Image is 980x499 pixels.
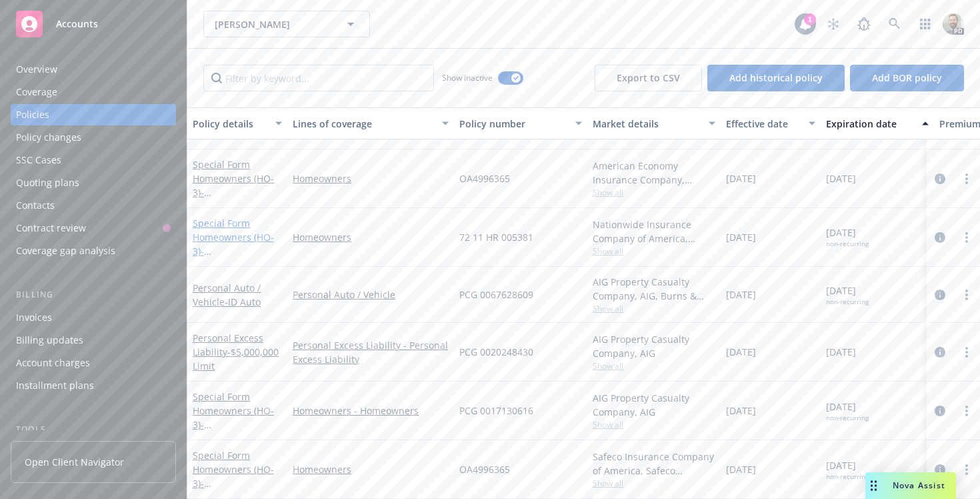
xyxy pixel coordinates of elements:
a: Personal Excess Liability [193,332,279,372]
a: circleInformation [932,462,948,478]
a: Account charges [11,352,176,374]
span: Show inactive [442,72,493,83]
a: Policy changes [11,127,176,148]
div: Policy details [193,117,267,131]
div: non-recurring [826,239,869,248]
a: SSC Cases [11,149,176,171]
a: circleInformation [932,344,948,360]
span: [DATE] [826,284,869,306]
div: SSC Cases [16,149,61,171]
div: AIG Property Casualty Company, AIG [593,391,715,419]
div: Tools [11,423,176,436]
div: AIG Property Casualty Company, AIG [593,332,715,360]
span: [DATE] [726,288,756,302]
div: Invoices [16,307,52,328]
div: Drag to move [865,472,882,499]
button: Policy details [187,107,287,139]
span: Nova Assist [893,480,945,491]
a: Invoices [11,307,176,328]
span: Open Client Navigator [25,455,124,469]
a: circleInformation [932,171,948,187]
button: Nova Assist [865,472,956,499]
span: [DATE] [826,225,869,248]
span: PCG 0020248430 [459,345,533,359]
a: Accounts [11,5,176,43]
div: Policy changes [16,127,81,148]
a: Coverage gap analysis [11,240,176,262]
a: Homeowners - Homeowners [293,404,449,418]
div: Billing updates [16,330,83,351]
a: Switch app [912,11,939,37]
button: Lines of coverage [287,107,454,139]
button: Market details [587,107,721,139]
div: non-recurring [826,298,869,306]
div: American Economy Insurance Company, Safeco Insurance [593,159,715,187]
div: Policies [16,104,49,125]
a: Homeowners [293,462,449,476]
a: more [959,287,975,303]
span: Export to CSV [617,71,680,84]
span: [DATE] [726,462,756,476]
span: Show all [593,419,715,430]
a: Billing updates [11,330,176,351]
button: Policy number [454,107,587,139]
div: non-recurring [826,472,869,481]
div: Contract review [16,217,86,239]
div: Nationwide Insurance Company of America, Nationwide Insurance Company, Nationwide General Ins Com... [593,217,715,245]
span: OA4996365 [459,171,510,185]
div: Overview [16,59,57,80]
a: Special Form Homeowners (HO-3) [193,390,277,445]
a: Search [881,11,908,37]
a: Policies [11,104,176,125]
img: photo [943,13,964,35]
a: Stop snowing [820,11,847,37]
a: more [959,344,975,360]
button: Export to CSV [595,65,702,91]
span: [DATE] [826,458,869,481]
div: Market details [593,117,701,131]
button: Effective date [721,107,821,139]
span: OA4996365 [459,462,510,476]
a: Personal Auto / Vehicle [193,282,261,308]
a: more [959,171,975,187]
span: [DATE] [726,171,756,185]
div: non-recurring [826,414,869,422]
span: Show all [593,187,715,198]
a: Homeowners [293,230,449,244]
span: Accounts [56,19,98,29]
span: PCG 0067628609 [459,288,533,302]
span: [DATE] [826,345,856,359]
span: 72 11 HR 005381 [459,230,533,244]
span: Add BOR policy [872,71,942,84]
a: circleInformation [932,287,948,303]
div: Expiration date [826,117,914,131]
a: Homeowners [293,171,449,185]
span: Show all [593,303,715,314]
a: Installment plans [11,375,176,396]
a: Quoting plans [11,172,176,193]
span: [DATE] [826,171,856,185]
div: Lines of coverage [293,117,434,131]
span: [DATE] [726,230,756,244]
span: Show all [593,478,715,489]
div: Quoting plans [16,172,79,193]
input: Filter by keyword... [203,65,434,91]
a: Coverage [11,81,176,103]
a: Contract review [11,217,176,239]
a: more [959,462,975,478]
a: Contacts [11,195,176,216]
span: - ID Auto [225,296,261,308]
span: - $5,000,000 Limit [193,346,279,372]
div: Coverage gap analysis [16,240,115,262]
button: [PERSON_NAME] [203,11,370,37]
span: Show all [593,360,715,372]
div: Coverage [16,81,57,103]
a: Overview [11,59,176,80]
a: Special Form Homeowners (HO-3) [193,217,277,286]
span: [DATE] [826,400,869,422]
div: Safeco Insurance Company of America, Safeco Insurance (Liberty Mutual) [593,450,715,478]
a: Personal Auto / Vehicle [293,288,449,302]
a: more [959,229,975,245]
div: AIG Property Casualty Company, AIG, Burns & [PERSON_NAME] [593,275,715,303]
a: more [959,403,975,419]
